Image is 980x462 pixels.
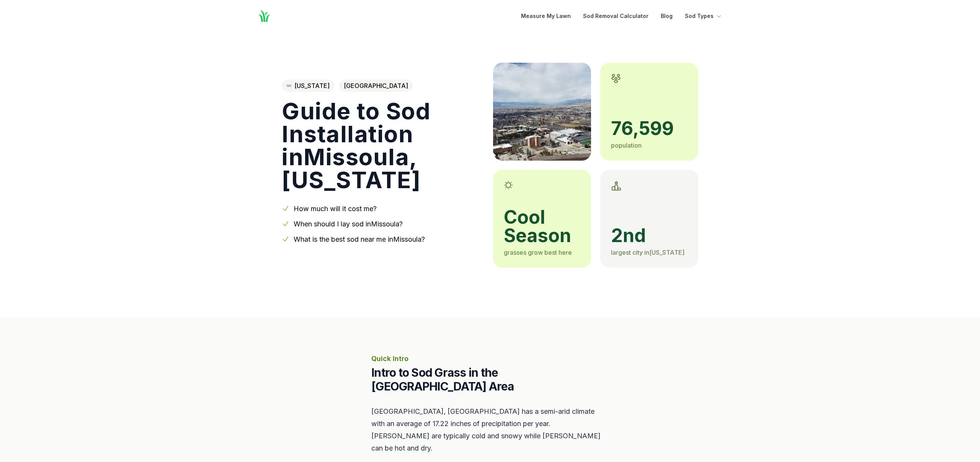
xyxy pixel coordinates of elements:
[611,142,642,149] span: population
[294,235,425,243] a: What is the best sod near me inMissoula?
[294,220,403,228] a: When should I lay sod inMissoula?
[611,249,684,256] span: largest city in [US_STATE]
[282,80,334,92] a: [US_STATE]
[611,226,688,245] span: 2nd
[504,208,580,245] span: cool season
[371,353,609,364] p: Quick Intro
[282,99,481,191] h1: Guide to Sod Installation in Missoula , [US_STATE]
[286,85,291,87] img: Montana state outline
[504,249,572,256] span: grasses grow best here
[685,11,723,21] button: Sod Types
[371,405,609,454] p: [GEOGRAPHIC_DATA], [GEOGRAPHIC_DATA] has a semi-arid climate with an average of 17.22 inches of p...
[611,119,688,138] span: 76,599
[294,205,377,213] a: How much will it cost me?
[371,366,609,393] h2: Intro to Sod Grass in the [GEOGRAPHIC_DATA] Area
[493,63,591,161] img: A picture of Missoula
[583,11,648,21] a: Sod Removal Calculator
[521,11,571,21] a: Measure My Lawn
[339,80,413,92] span: [GEOGRAPHIC_DATA]
[661,11,673,21] a: Blog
